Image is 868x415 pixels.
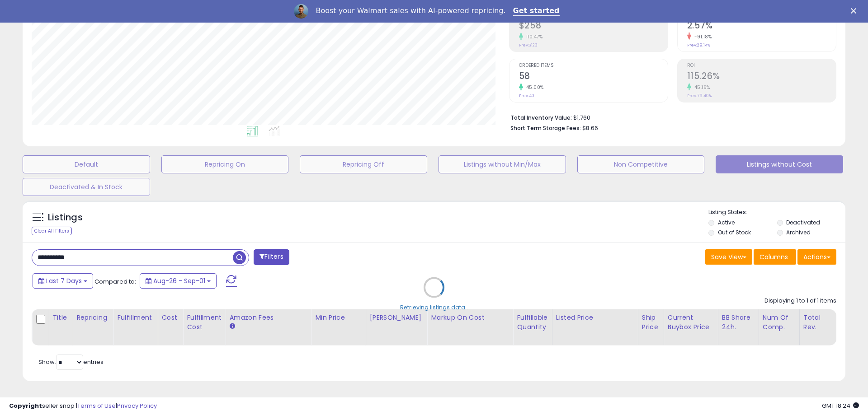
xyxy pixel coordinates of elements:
small: Prev: 40 [519,93,534,98]
small: Prev: 29.14% [687,42,710,48]
div: Retrieving listings data.. [400,303,468,311]
small: Prev: $123 [519,42,538,48]
small: 45.16% [691,84,710,91]
button: Repricing On [161,155,289,173]
small: -91.18% [691,33,712,40]
h2: $258 [519,20,668,33]
a: Privacy Policy [117,401,157,410]
button: Default [23,155,150,173]
span: Ordered Items [519,63,668,68]
h2: 58 [519,71,668,83]
div: Boost your Walmart sales with AI-powered repricing. [316,6,505,15]
b: Short Term Storage Fees: [510,124,581,132]
span: 2025-09-9 18:24 GMT [822,401,859,410]
span: $8.66 [582,124,598,132]
button: Listings without Min/Max [439,155,566,173]
button: Non Competitive [577,155,705,173]
h2: 2.57% [687,20,836,33]
strong: Copyright [9,401,42,410]
small: 110.47% [523,33,543,40]
div: Close [851,8,860,14]
button: Listings without Cost [716,155,843,173]
small: 45.00% [523,84,544,91]
span: ROI [687,63,836,68]
small: Prev: 79.40% [687,93,712,98]
h2: 115.26% [687,71,836,83]
a: Terms of Use [77,401,116,410]
div: seller snap | | [9,402,157,410]
img: Profile image for Adrian [294,4,308,19]
button: Deactivated & In Stock [23,178,150,196]
button: Repricing Off [300,155,427,173]
b: Total Inventory Value: [510,114,572,121]
a: Get started [513,6,560,16]
li: $1,760 [510,112,830,122]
